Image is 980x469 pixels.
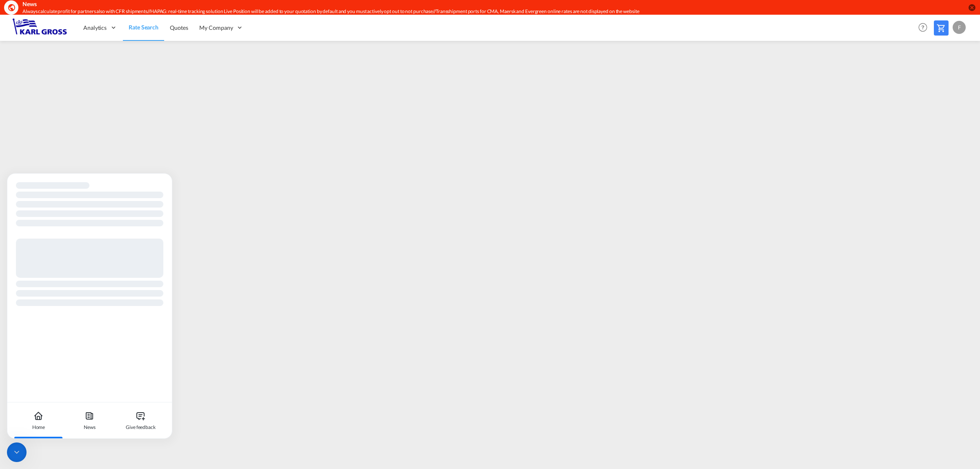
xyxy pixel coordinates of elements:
div: Analytics [78,14,123,41]
div: My Company [194,14,249,41]
div: F [953,21,966,34]
span: Rate Search [129,24,158,31]
span: My Company [199,24,233,32]
button: icon-close-circle [968,3,976,11]
span: Quotes [170,24,188,31]
img: 3269c73066d711f095e541db4db89301.png [12,18,67,37]
md-icon: icon-earth [7,3,16,11]
a: Rate Search [123,14,164,41]
span: Analytics [83,24,107,32]
iframe: Chat [6,426,35,457]
div: Help [916,20,934,35]
span: Help [916,20,930,34]
a: Quotes [164,14,194,41]
div: Always calculate profit for partners also with CFR shipments//HAPAG: real-time tracking solution ... [22,8,830,15]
